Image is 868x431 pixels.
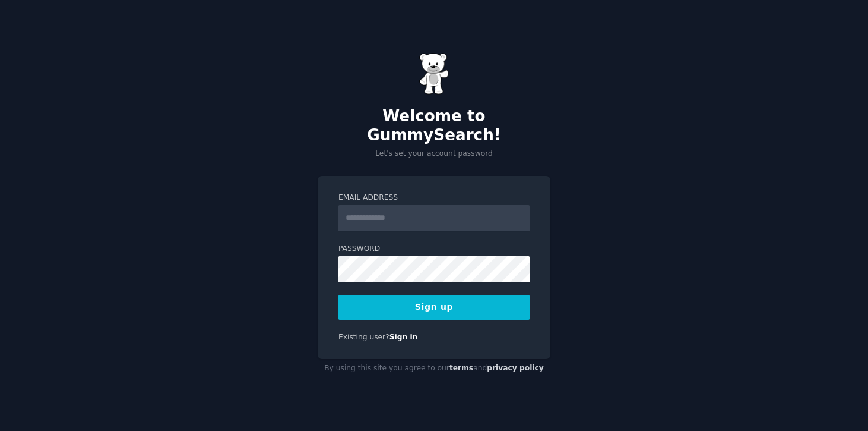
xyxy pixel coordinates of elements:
label: Email Address [338,193,530,203]
span: Existing user? [338,333,389,341]
p: Let's set your account password [318,149,550,159]
img: Gummy Bear [419,53,449,95]
a: privacy policy [487,364,544,372]
div: By using this site you agree to our and [318,359,550,378]
h2: Welcome to GummySearch! [318,107,550,144]
a: Sign in [389,333,418,341]
label: Password [338,244,530,254]
button: Sign up [338,295,530,320]
a: terms [449,364,473,372]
